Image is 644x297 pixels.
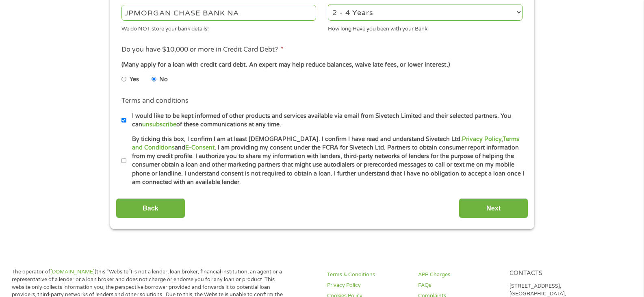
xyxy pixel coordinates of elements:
label: Do you have $10,000 or more in Credit Card Debt? [121,46,284,54]
div: (Many apply for a loan with credit card debt. An expert may help reduce balances, waive late fees... [121,61,522,69]
a: APR Charges [418,271,499,279]
a: Terms and Conditions [132,136,519,151]
a: Privacy Policy [327,282,408,289]
label: By ticking this box, I confirm I am at least [DEMOGRAPHIC_DATA]. I confirm I have read and unders... [126,135,525,187]
a: Terms & Conditions [327,271,408,279]
a: unsubscribe [142,121,176,128]
a: Privacy Policy [462,136,501,143]
label: No [159,75,168,84]
a: [DOMAIN_NAME] [50,269,95,275]
div: We do NOT store your bank details! [121,22,316,33]
label: I would like to be kept informed of other products and services available via email from Sivetech... [126,112,525,129]
div: How long Have you been with your Bank [328,22,523,33]
input: Back [116,198,185,218]
a: E-Consent [185,144,215,151]
input: Next [459,198,528,218]
h4: Contacts [510,270,591,277]
a: FAQs [418,282,499,289]
label: Terms and conditions [121,97,189,105]
label: Yes [130,75,139,84]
